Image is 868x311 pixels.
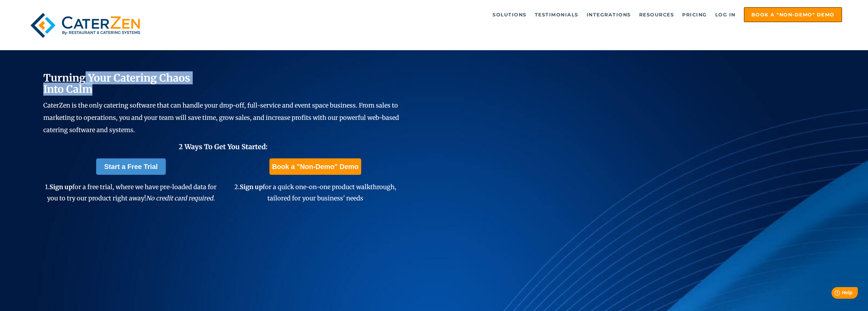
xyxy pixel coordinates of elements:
a: Log in [712,8,739,22]
span: Sign up [240,183,263,191]
a: Testimonials [531,8,582,22]
a: Integrations [583,8,634,22]
a: Book a "Non-Demo" Demo [269,158,361,175]
em: No credit card required. [146,194,215,202]
span: Sign up [49,183,72,191]
iframe: Help widget launcher [807,284,860,303]
span: CaterZen is the only catering software that can handle your drop-off, full-service and event spac... [43,101,399,134]
a: Solutions [489,8,530,22]
a: Book a "Non-Demo" Demo [744,7,842,22]
div: Navigation Menu [165,7,842,22]
img: caterzen [26,7,145,43]
a: Resources [636,8,678,22]
span: 2. for a quick one-on-one product walkthrough, tailored for your business' needs [234,183,396,202]
a: Start a Free Trial [96,158,166,175]
span: 2 Ways To Get You Started: [179,142,268,151]
span: Turning Your Catering Chaos Into Calm [43,71,190,96]
a: Pricing [679,8,710,22]
span: 1. for a free trial, where we have pre-loaded data for you to try our product right away! [45,183,217,202]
